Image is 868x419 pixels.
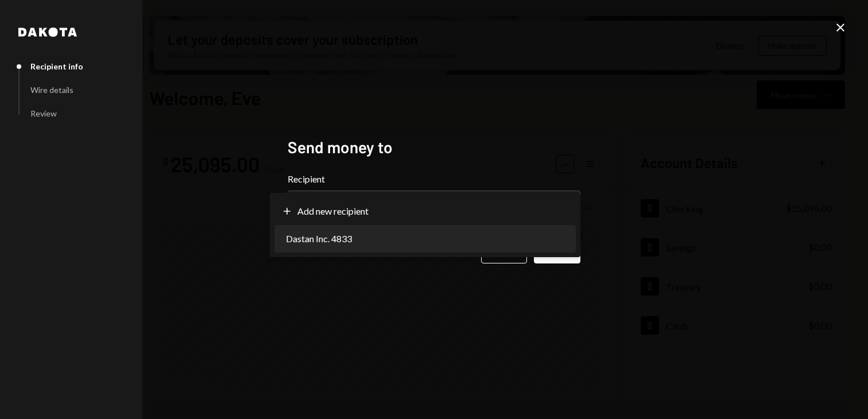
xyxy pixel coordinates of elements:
[297,204,369,218] span: Add new recipient
[30,85,73,95] div: Wire details
[30,108,57,118] div: Review
[288,172,580,186] label: Recipient
[288,136,580,158] h2: Send money to
[30,61,83,71] div: Recipient info
[288,191,580,223] button: Recipient
[286,232,352,246] span: Dastan Inc. 4833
